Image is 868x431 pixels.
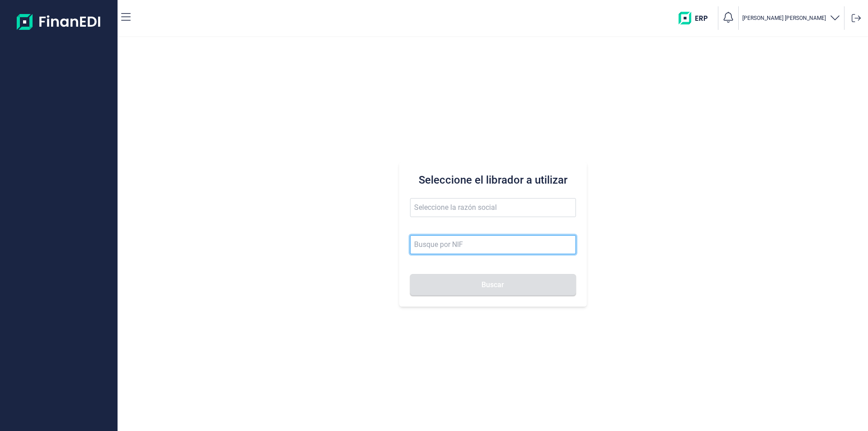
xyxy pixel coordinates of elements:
img: erp [679,12,714,24]
button: Buscar [410,274,576,296]
p: [PERSON_NAME] [PERSON_NAME] [742,14,826,22]
button: [PERSON_NAME] [PERSON_NAME] [742,12,840,25]
h3: Seleccione el librador a utilizar [410,173,576,187]
img: Logo de aplicación [17,7,101,36]
input: Seleccione la razón social [410,198,576,217]
span: Buscar [481,281,504,288]
input: Busque por NIF [410,235,576,254]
